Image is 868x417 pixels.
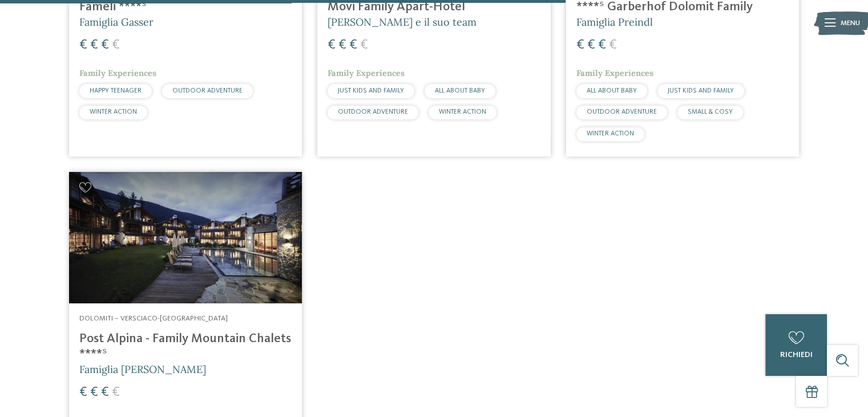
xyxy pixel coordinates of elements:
span: € [90,386,98,399]
span: € [101,38,109,52]
span: WINTER ACTION [439,109,486,115]
span: Dolomiti – Versciaco-[GEOGRAPHIC_DATA] [79,315,228,322]
span: € [79,386,87,399]
span: Family Experiences [328,68,405,78]
span: € [79,38,87,52]
span: JUST KIDS AND FAMILY [668,87,734,94]
span: SMALL & COSY [688,109,733,115]
span: WINTER ACTION [587,130,634,137]
span: € [598,38,606,52]
span: OUTDOOR ADVENTURE [172,87,243,94]
span: ALL ABOUT BABY [435,87,485,94]
span: ALL ABOUT BABY [587,87,637,94]
span: € [609,38,617,52]
span: OUTDOOR ADVENTURE [587,109,657,115]
span: € [587,38,595,52]
a: richiedi [765,314,827,376]
span: € [90,38,98,52]
span: € [101,386,109,399]
span: € [576,38,584,52]
span: Family Experiences [576,68,653,78]
span: Famiglia Preindl [576,15,653,29]
span: € [349,38,357,52]
img: Post Alpina - Family Mountain Chalets ****ˢ [69,172,302,303]
span: € [112,38,120,52]
span: Famiglia Gasser [79,15,154,29]
span: HAPPY TEENAGER [90,87,142,94]
span: [PERSON_NAME] e il suo team [328,15,477,29]
h4: Post Alpina - Family Mountain Chalets ****ˢ [79,331,292,362]
span: Family Experiences [79,68,156,78]
span: € [360,38,368,52]
span: € [328,38,336,52]
span: JUST KIDS AND FAMILY [338,87,404,94]
span: richiedi [780,351,812,359]
span: € [338,38,346,52]
span: WINTER ACTION [90,109,137,115]
span: € [112,386,120,399]
span: OUTDOOR ADVENTURE [338,109,408,115]
span: Famiglia [PERSON_NAME] [79,363,206,376]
